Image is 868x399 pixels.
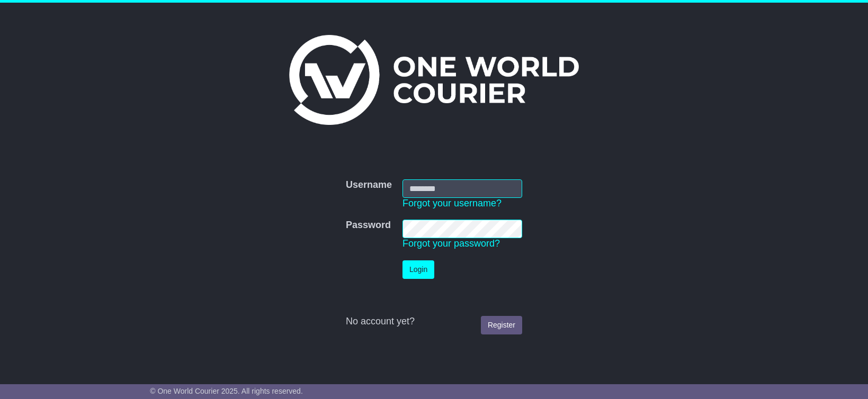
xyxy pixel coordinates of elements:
[150,387,303,395] span: © One World Courier 2025. All rights reserved.
[346,316,522,328] div: No account yet?
[402,260,434,279] button: Login
[402,238,500,249] a: Forgot your password?
[402,198,502,208] a: Forgot your username?
[346,179,392,191] label: Username
[346,220,391,231] label: Password
[289,35,578,125] img: One World
[481,316,522,334] a: Register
